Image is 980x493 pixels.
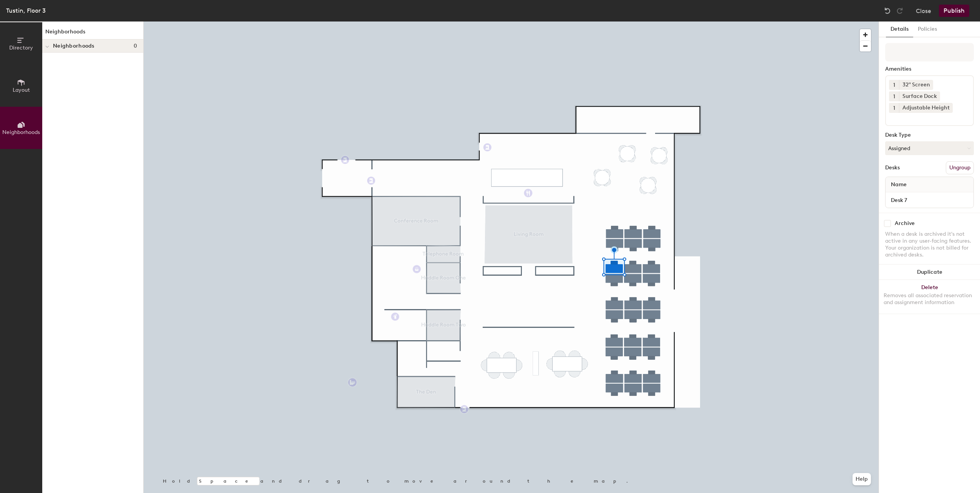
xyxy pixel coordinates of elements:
button: 1 [889,91,899,101]
span: Directory [9,45,33,51]
div: Removes all associated reservation and assignment information [884,292,975,306]
div: Desk Type [885,132,974,138]
span: 1 [893,81,895,89]
div: Amenities [885,66,974,72]
div: Tustin, Floor 3 [6,6,46,15]
span: Name [887,178,910,192]
button: DeleteRemoves all associated reservation and assignment information [879,280,980,314]
button: Close [916,5,931,17]
div: Surface Dock [899,91,940,101]
span: Neighborhoods [2,129,40,136]
button: 1 [889,103,899,113]
h1: Neighborhoods [42,28,143,40]
button: Publish [939,5,969,17]
button: Help [853,473,871,485]
input: Unnamed desk [887,195,972,205]
div: Archive [895,220,915,227]
span: Neighborhoods [53,43,94,49]
span: 1 [893,93,895,101]
div: When a desk is archived it's not active in any user-facing features. Your organization is not bil... [885,231,974,258]
img: Undo [884,7,891,15]
div: Adjustable Height [899,103,953,113]
div: 32" Screen [899,80,933,90]
button: Policies [913,22,942,37]
button: Details [886,22,913,37]
button: Duplicate [879,265,980,280]
img: Redo [896,7,904,15]
button: Ungroup [946,161,974,174]
span: Layout [13,87,30,93]
span: 1 [893,104,895,112]
button: 1 [889,80,899,90]
div: Desks [885,165,900,171]
button: Assigned [885,141,974,155]
span: 0 [134,43,137,49]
